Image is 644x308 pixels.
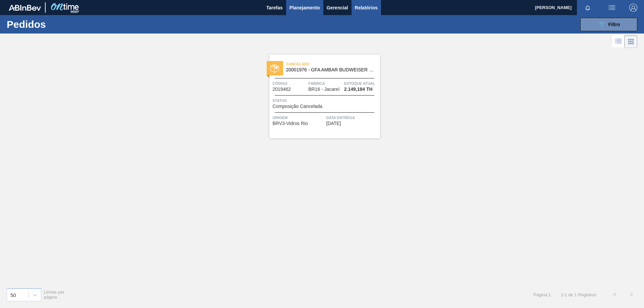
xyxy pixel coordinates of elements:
a: statusCancelado20001976 - GFA AMBAR BUDWEISER 330ML 197GCódigo2019462FábricaBR16 - JacareíEstoque... [264,55,380,138]
img: status [270,64,279,73]
span: Gerencial [327,4,348,12]
span: 14/09/2025 [326,121,341,126]
span: 2019462 [273,87,291,92]
div: 50 [10,292,16,298]
button: < [606,286,623,303]
span: Tarefas [266,4,283,12]
span: Planejamento [289,4,320,12]
h1: Pedidos [7,20,107,28]
span: Fábrica [308,80,342,87]
span: Relatórios [355,4,378,12]
img: TNhmsLtSVTkK8tSr43FrP2fwEKptu5GPRR3wAAAABJRU5ErkJggg== [9,5,41,11]
span: 20001976 - GFA AMBAR BUDWEISER 330ML 197G [286,67,375,72]
img: userActions [608,4,616,12]
span: Origem [273,114,325,121]
button: > [623,286,640,303]
div: Visão em Cards [625,35,637,48]
button: Notificações [577,3,598,12]
span: Status [273,97,378,104]
span: Código [273,80,307,87]
span: BRV3-Vidros Rio [273,121,308,126]
span: Estoque atual [344,80,378,87]
span: Composição Cancelada [273,104,323,109]
div: Visão em Lista [612,35,625,48]
span: BR16 - Jacareí [308,87,339,92]
span: Cancelado [286,61,380,67]
button: Filtro [580,18,637,31]
span: Data entrega [326,114,378,121]
span: 1 - 1 de 1 Registros [561,292,596,297]
span: 2.149,184 TH [344,87,373,92]
span: Página : 1 [533,292,550,297]
img: Logout [629,4,637,12]
span: Linhas por página [44,290,65,300]
span: Filtro [608,22,620,27]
